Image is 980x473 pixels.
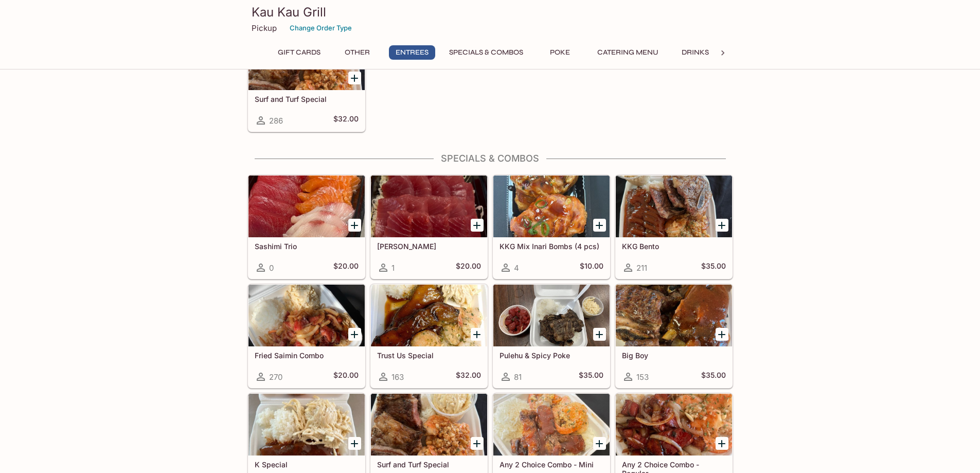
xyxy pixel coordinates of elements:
h5: Sashimi Trio [255,242,359,251]
button: Poke [537,45,583,60]
div: Any 2 Choice Combo - Mini [493,394,610,456]
div: K Special [248,394,365,456]
div: Sashimi Trio [248,176,365,237]
span: 4 [514,263,519,273]
button: Other [334,45,381,60]
h5: $20.00 [456,261,481,274]
button: Add Trust Us Special [471,328,484,341]
h5: $20.00 [333,371,359,383]
h5: Pulehu & Spicy Poke [500,351,603,360]
p: Pickup [252,23,277,33]
h4: Specials & Combos [247,153,733,164]
span: 1 [391,263,395,273]
button: Add Any 2 Choice Combo - Mini [593,437,606,450]
h5: Surf and Turf Special [377,460,481,469]
h5: [PERSON_NAME] [377,242,481,251]
button: Change Order Type [285,20,357,36]
button: Catering Menu [592,45,664,60]
button: Entrees [389,45,435,60]
h5: KKG Bento [622,242,726,251]
button: Drinks [672,45,719,60]
a: Fried Saimin Combo270$20.00 [248,284,365,388]
div: Pulehu & Spicy Poke [493,285,610,346]
h5: $35.00 [701,261,726,274]
h5: $35.00 [579,371,603,383]
button: Add Surf and Turf Special [471,437,484,450]
h3: Kau Kau Grill [252,4,729,20]
h5: $10.00 [580,261,603,274]
button: Add Surf and Turf Special [348,72,361,84]
button: Specials & Combos [443,45,529,60]
h5: Any 2 Choice Combo - Mini [500,460,603,469]
h5: Fried Saimin Combo [255,351,359,360]
div: Ahi Sashimi [371,176,487,237]
button: Add Big Boy [716,328,728,341]
button: Add Sashimi Trio [348,219,361,232]
a: [PERSON_NAME]1$20.00 [370,175,488,279]
button: Add Fried Saimin Combo [348,328,361,341]
div: Trust Us Special [371,285,487,346]
div: KKG Bento [616,176,732,237]
span: 286 [269,116,283,126]
button: Add KKG Mix Inari Bombs (4 pcs) [593,219,606,232]
span: 81 [514,372,522,382]
button: Add K Special [348,437,361,450]
button: Gift Cards [272,45,326,60]
a: Sashimi Trio0$20.00 [248,175,365,279]
h5: Big Boy [622,351,726,360]
h5: Trust Us Special [377,351,481,360]
span: 211 [636,263,647,273]
h5: KKG Mix Inari Bombs (4 pcs) [500,242,603,251]
a: Pulehu & Spicy Poke81$35.00 [493,284,610,388]
span: 270 [269,372,282,382]
a: KKG Mix Inari Bombs (4 pcs)4$10.00 [493,175,610,279]
span: 0 [269,263,274,273]
h5: $35.00 [701,371,726,383]
div: Surf and Turf Special [371,394,487,456]
button: Add Any 2 Choice Combo - Regular [716,437,728,450]
div: Fried Saimin Combo [248,285,365,346]
a: Big Boy153$35.00 [615,284,733,388]
span: 163 [391,372,404,382]
div: KKG Mix Inari Bombs (4 pcs) [493,176,610,237]
div: Surf and Turf Special [248,28,365,90]
button: Add KKG Bento [716,219,728,232]
div: Big Boy [616,285,732,346]
a: KKG Bento211$35.00 [615,175,733,279]
h5: Surf and Turf Special [255,95,359,103]
span: 153 [636,372,649,382]
button: Add Ahi Sashimi [471,219,484,232]
button: Add Pulehu & Spicy Poke [593,328,606,341]
a: Trust Us Special163$32.00 [370,284,488,388]
h5: $20.00 [333,261,359,274]
h5: K Special [255,460,359,469]
h5: $32.00 [333,114,359,127]
h5: $32.00 [456,371,481,383]
div: Any 2 Choice Combo - Regular [616,394,732,456]
a: Surf and Turf Special286$32.00 [248,28,365,132]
